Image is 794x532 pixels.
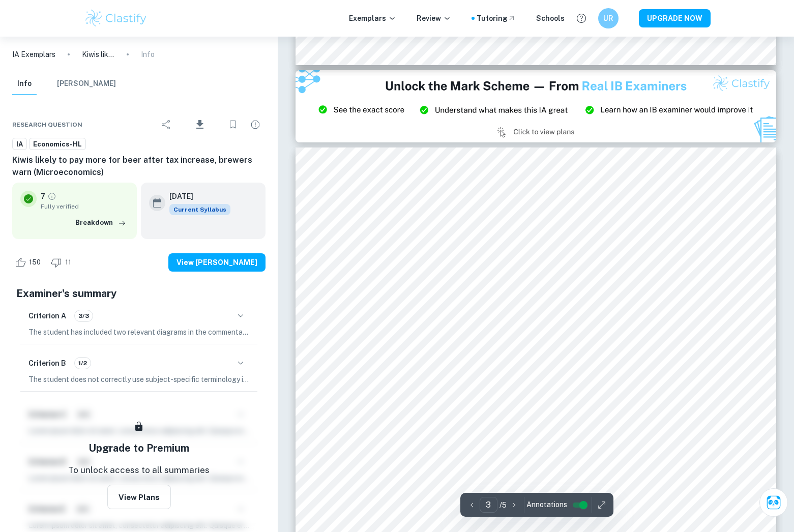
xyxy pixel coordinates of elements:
a: Economics-HL [29,138,86,151]
p: / 5 [499,499,507,511]
button: Help and Feedback [573,10,590,27]
p: The student does not correctly use subject-specific terminology in one instance, as they incorrec... [28,374,249,385]
img: Clastify logo [84,8,149,28]
button: Breakdown [73,215,129,230]
p: To unlock access to all summaries [68,464,210,477]
h5: Upgrade to Premium [89,440,189,456]
h6: Criterion A [28,310,66,321]
span: IA [13,139,26,150]
span: 11 [60,257,77,268]
button: View Plans [107,485,171,509]
div: This exemplar is based on the current syllabus. Feel free to refer to it for inspiration/ideas wh... [169,204,230,215]
h6: Criterion B [28,358,66,369]
button: UPGRADE NOW [639,9,711,27]
a: Schools [536,13,565,24]
span: Research question [12,120,82,129]
a: IA [12,138,27,151]
h5: Examiner's summary [16,286,261,301]
p: The student has included two relevant diagrams in the commentary, which effectively illustrate th... [28,327,249,338]
p: Kiwis likely to pay more for beer after tax increase, brewers warn (Microeconomics) [82,49,114,60]
p: Review [417,13,451,24]
button: Info [12,73,37,95]
div: Report issue [245,114,266,135]
button: UR [598,8,619,28]
span: Annotations [526,499,567,510]
span: 3/3 [75,311,93,320]
div: Bookmark [223,114,243,135]
span: 1/2 [75,359,91,368]
span: Fully verified [41,202,129,211]
h6: [DATE] [169,191,222,202]
img: Ad [296,70,777,142]
p: 7 [41,191,45,202]
button: Ask Clai [759,488,788,517]
a: IA Exemplars [12,49,55,60]
h6: Kiwis likely to pay more for beer after tax increase, brewers warn (Microeconomics) [12,154,266,179]
div: Dislike [48,254,77,271]
a: Grade fully verified [47,192,56,201]
a: Tutoring [477,13,516,24]
h6: UR [602,13,614,24]
span: 150 [23,257,46,268]
div: Like [12,254,46,271]
p: Info [141,49,155,60]
div: Share [156,114,177,135]
button: [PERSON_NAME] [57,73,116,95]
div: Download [179,111,221,138]
button: View [PERSON_NAME] [168,253,266,272]
span: Current Syllabus [169,204,230,215]
p: Exemplars [349,13,396,24]
span: Economics-HL [30,139,85,150]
